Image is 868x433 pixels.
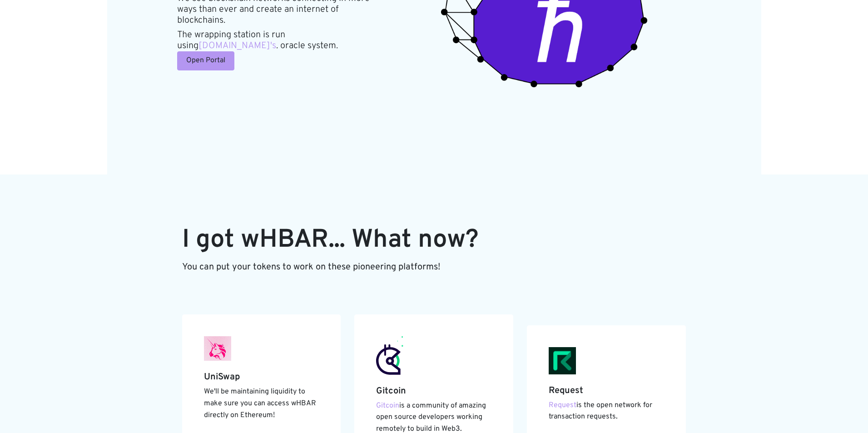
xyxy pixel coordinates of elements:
a: Open Portal [177,51,234,70]
a: Request [549,401,576,410]
p: We'll be maintaining liquidity to make sure you can access wHBAR directly on Ethereum! [204,386,319,421]
p: is the open network for transaction requests. [549,400,664,423]
a: Gitcoin [376,401,399,410]
img: a7d079ea-58b0-4a39-ae41-1101be8d34da.png [549,347,576,374]
h6: The wrapping station is run using . oracle system. [177,30,383,70]
h5: Request [549,385,664,396]
h5: Gitcoin [376,386,491,397]
p: You can put your tokens to work on these pioneering platforms! [182,260,514,274]
a: [DOMAIN_NAME]'s [198,40,276,52]
img: 6ebe2c50-8c78-46e3-ae90-a61b7fa873df.svg [376,336,403,375]
img: 7f530f42-c54f-4e2c-8e3a-43249c575ac3.jpeg [204,336,231,361]
h5: UniSwap [204,372,319,383]
h2: I got wHBAR... What now? [182,225,514,256]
